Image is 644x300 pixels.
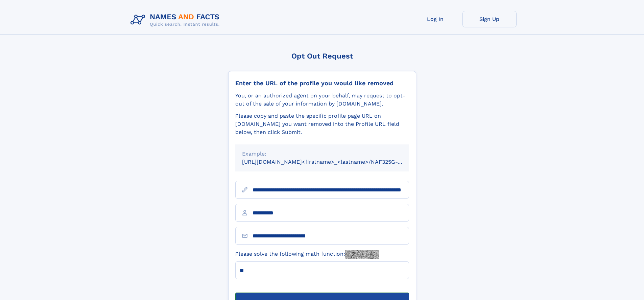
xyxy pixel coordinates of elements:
[462,11,517,27] a: Sign Up
[128,11,225,29] img: Logo Names and Facts
[235,250,379,259] label: Please solve the following math function:
[235,79,409,87] div: Enter the URL of the profile you would like removed
[242,159,422,165] small: [URL][DOMAIN_NAME]<firstname>_<lastname>/NAF325G-xxxxxxxx
[228,52,416,60] div: Opt Out Request
[242,150,402,158] div: Example:
[235,112,409,136] div: Please copy and paste the specific profile page URL on [DOMAIN_NAME] you want removed into the Pr...
[235,92,409,108] div: You, or an authorized agent on your behalf, may request to opt-out of the sale of your informatio...
[408,11,462,27] a: Log In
